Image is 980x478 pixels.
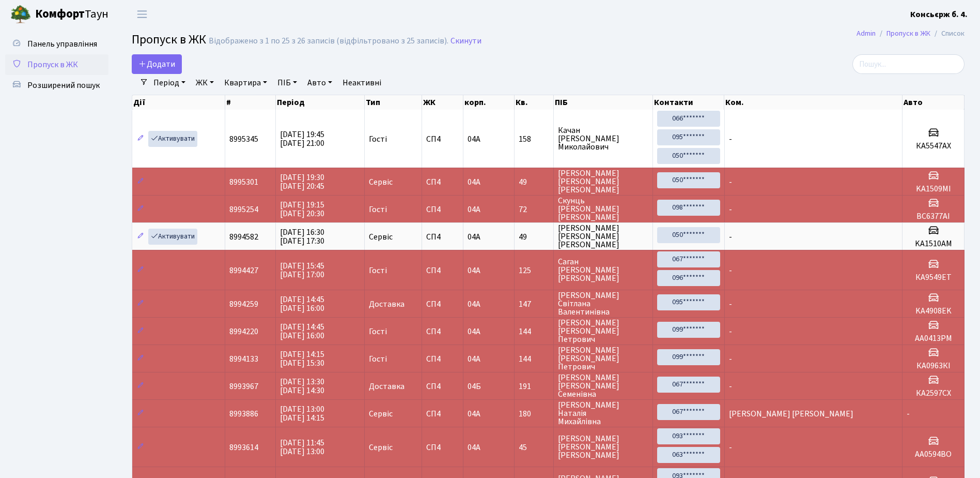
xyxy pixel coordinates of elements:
[369,135,387,143] span: Гості
[558,346,648,371] span: [PERSON_NAME] [PERSON_NAME] Петрович
[369,355,387,363] span: Гості
[729,204,732,215] span: -
[229,442,258,453] span: 8993614
[729,326,732,337] span: -
[426,266,459,275] span: СП4
[369,443,393,452] span: Сервіс
[554,95,653,110] th: ПІБ
[463,95,515,110] th: корп.
[729,298,732,310] span: -
[886,28,930,39] a: Пропуск в ЖК
[5,54,108,75] a: Пропуск в ЖК
[229,176,258,188] span: 8995301
[519,382,549,391] span: 191
[229,298,258,310] span: 8994259
[132,95,225,110] th: Дії
[129,6,155,23] button: Переключити навігацію
[841,23,980,44] nav: breadcrumb
[907,389,960,398] h5: КА2597СХ
[519,300,549,308] span: 147
[280,260,324,280] span: [DATE] 15:45 [DATE] 17:00
[558,258,648,282] span: Саган [PERSON_NAME] [PERSON_NAME]
[903,95,965,110] th: Авто
[729,231,732,243] span: -
[729,381,732,392] span: -
[558,169,648,194] span: [PERSON_NAME] [PERSON_NAME] [PERSON_NAME]
[930,28,965,39] li: Список
[907,184,960,194] h5: KA1509MI
[907,141,960,151] h5: КА5547АХ
[729,353,732,365] span: -
[10,4,31,25] img: logo.png
[852,54,965,74] input: Пошук...
[468,298,480,310] span: 04А
[426,355,459,363] span: СП4
[558,319,648,343] span: [PERSON_NAME] [PERSON_NAME] Петрович
[519,233,549,241] span: 49
[220,74,271,92] a: Квартира
[426,135,459,143] span: СП4
[280,404,324,424] span: [DATE] 13:00 [DATE] 14:15
[132,31,206,49] span: Пропуск в ЖК
[907,361,960,371] h5: КА0963КІ
[149,74,190,92] a: Період
[426,300,459,308] span: СП4
[729,408,853,420] span: [PERSON_NAME] [PERSON_NAME]
[468,442,480,453] span: 04А
[148,131,197,147] a: Активувати
[729,133,732,145] span: -
[468,381,481,392] span: 04Б
[724,95,903,110] th: Ком.
[276,95,365,110] th: Період
[515,95,554,110] th: Кв.
[148,229,197,245] a: Активувати
[426,410,459,418] span: СП4
[369,178,393,186] span: Сервіс
[519,266,549,275] span: 125
[426,233,459,241] span: СП4
[558,197,648,221] span: Скунць [PERSON_NAME] [PERSON_NAME]
[280,227,324,247] span: [DATE] 16:30 [DATE] 17:30
[468,326,480,337] span: 04А
[35,6,108,23] span: Таун
[280,199,324,219] span: [DATE] 19:15 [DATE] 20:30
[729,265,732,276] span: -
[369,327,387,336] span: Гості
[209,36,448,46] div: Відображено з 1 по 25 з 26 записів (відфільтровано з 25 записів).
[369,410,393,418] span: Сервіс
[468,204,480,215] span: 04А
[225,95,276,110] th: #
[229,408,258,420] span: 8993886
[229,265,258,276] span: 8994427
[519,178,549,186] span: 49
[519,410,549,418] span: 180
[426,382,459,391] span: СП4
[519,355,549,363] span: 144
[229,204,258,215] span: 8995254
[558,374,648,398] span: [PERSON_NAME] [PERSON_NAME] Семенівна
[558,435,648,459] span: [PERSON_NAME] [PERSON_NAME] [PERSON_NAME]
[280,437,324,457] span: [DATE] 11:45 [DATE] 13:00
[369,300,405,308] span: Доставка
[35,6,85,22] b: Комфорт
[653,95,724,110] th: Контакти
[229,231,258,243] span: 8994582
[422,95,463,110] th: ЖК
[138,58,175,70] span: Додати
[558,224,648,249] span: [PERSON_NAME] [PERSON_NAME] [PERSON_NAME]
[729,442,732,453] span: -
[907,408,910,420] span: -
[273,74,301,92] a: ПІБ
[729,176,732,188] span: -
[27,59,78,70] span: Пропуск в ЖК
[280,376,324,396] span: [DATE] 13:30 [DATE] 14:30
[229,326,258,337] span: 8994220
[280,172,324,192] span: [DATE] 19:30 [DATE] 20:45
[369,266,387,275] span: Гості
[369,205,387,214] span: Гості
[5,75,108,96] a: Розширений пошук
[519,327,549,336] span: 144
[907,450,960,459] h5: АА0594ВО
[468,176,480,188] span: 04А
[280,321,324,341] span: [DATE] 14:45 [DATE] 16:00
